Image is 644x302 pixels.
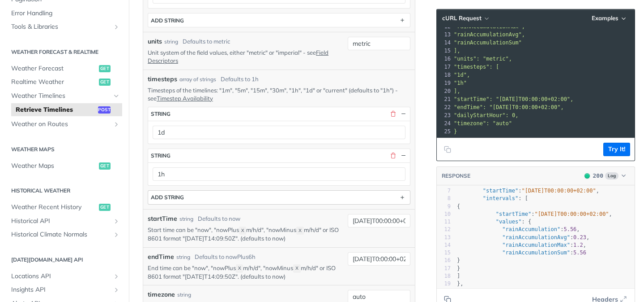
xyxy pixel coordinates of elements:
[7,256,122,264] h2: [DATE][DOMAIN_NAME] API
[522,188,596,194] span: "[DATE]T00:00:00+02:00"
[11,92,111,101] span: Weather Timelines
[7,201,122,214] a: Weather Recent Historyget
[164,38,178,46] div: string
[563,226,576,232] span: 5.56
[437,272,451,280] div: 18
[437,280,451,288] div: 19
[99,79,111,86] span: get
[437,241,451,249] div: 14
[7,7,122,20] a: Error Handling
[441,171,471,180] button: RESPONSE
[457,242,586,248] span: : ,
[454,64,499,70] span: "timesteps": [
[151,17,184,24] div: ADD string
[454,80,467,86] span: "1h"
[454,120,512,127] span: "timezone": "auto"
[99,204,111,211] span: get
[573,234,586,241] span: 0.23
[483,188,518,194] span: "startTime"
[457,195,528,201] span: : [
[399,110,407,118] button: Hide
[437,95,452,103] div: 21
[573,249,586,256] span: 5.56
[457,226,580,232] span: : ,
[437,226,451,233] div: 12
[11,22,111,31] span: Tools & Libraries
[457,273,460,279] span: ]
[389,110,397,118] button: Delete
[580,171,630,180] button: 200200Log
[16,105,96,114] span: Retrieve Timelines
[299,228,302,234] span: X
[113,231,120,238] button: Show subpages for Historical Climate Normals
[148,49,328,64] a: Field Descriptors
[7,62,122,75] a: Weather Forecastget
[295,266,299,272] span: X
[457,249,586,256] span: :
[148,191,410,204] button: ADD string
[148,107,410,121] button: string
[179,75,216,83] div: array of strings
[593,172,603,179] span: 200
[99,162,111,170] span: get
[437,87,452,95] div: 20
[457,211,612,217] span: : ,
[502,234,570,241] span: "rainAccumulationAvg"
[437,203,451,210] div: 9
[592,14,618,22] span: Examples
[11,203,97,212] span: Weather Recent History
[437,79,452,87] div: 19
[457,219,531,225] span: : {
[437,265,451,272] div: 17
[7,145,122,153] h2: Weather Maps
[7,118,122,131] a: Weather on RoutesShow subpages for Weather on Routes
[148,37,162,46] label: units
[113,218,120,225] button: Show subpages for Historical API
[502,249,570,256] span: "rainAccumulationSum"
[148,74,177,84] span: timesteps
[437,31,452,39] div: 13
[605,172,618,179] span: Log
[11,285,111,294] span: Insights API
[241,228,244,234] span: X
[437,55,452,63] div: 16
[148,149,410,162] button: string
[534,211,609,217] span: "[DATE]T00:00:00+02:00"
[399,152,407,160] button: Hide
[515,180,589,186] span: "[DATE]T00:00:00+02:00"
[437,111,452,119] div: 23
[11,120,111,129] span: Weather on Routes
[7,283,122,297] a: Insights APIShow subpages for Insights API
[502,226,560,232] span: "rainAccumulation"
[437,257,451,264] div: 16
[238,266,241,272] span: X
[603,143,630,156] button: Try It!
[148,48,344,65] p: Unit system of the field values, either "metric" or "imperial" - see
[148,214,177,223] label: startTime
[113,121,120,128] button: Show subpages for Weather on Routes
[7,75,122,89] a: Realtime Weatherget
[7,20,122,34] a: Tools & LibrariesShow subpages for Tools & Libraries
[437,39,452,47] div: 14
[11,78,97,87] span: Realtime Weather
[148,290,175,299] label: timezone
[113,23,120,31] button: Show subpages for Tools & Libraries
[437,234,451,241] div: 13
[183,37,230,46] div: Defaults to metric
[454,39,522,46] span: "rainAccumulationSum"
[454,48,460,54] span: ],
[483,195,518,201] span: "intervals"
[437,218,451,226] div: 11
[157,95,213,102] a: Timestep Availability
[177,291,191,299] div: string
[496,219,522,225] span: "values"
[454,72,470,78] span: "1d",
[7,159,122,173] a: Weather Mapsget
[11,230,111,239] span: Historical Climate Normals
[7,48,122,56] h2: Weather Forecast & realtime
[7,270,122,283] a: Locations APIShow subpages for Locations API
[389,152,397,160] button: Delete
[437,187,451,195] div: 7
[442,14,482,22] span: cURL Request
[437,136,452,144] div: 26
